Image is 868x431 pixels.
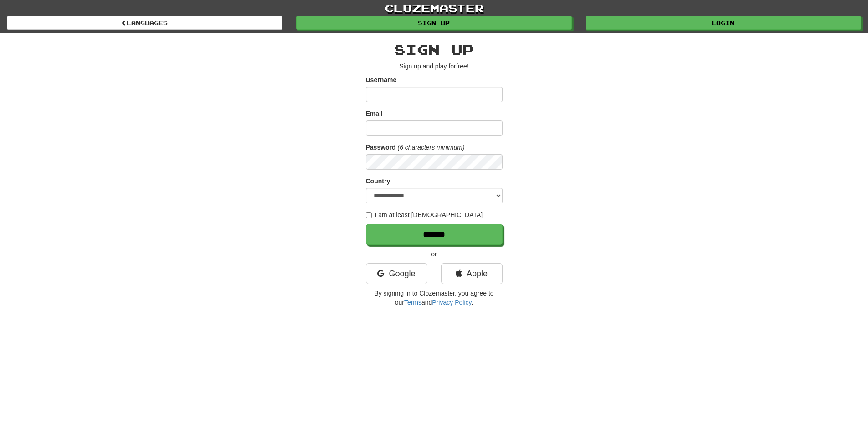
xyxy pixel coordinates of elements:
em: (6 characters minimum) [398,144,465,151]
a: Terms [404,299,421,306]
label: Country [366,177,390,186]
p: By signing in to Clozemaster, you agree to our and . [366,289,503,307]
label: Password [366,143,396,152]
a: Sign up [296,16,572,30]
h2: Sign up [366,42,503,57]
u: free [456,62,467,70]
p: or [366,249,503,259]
input: I am at least [DEMOGRAPHIC_DATA] [366,212,372,218]
a: Login [586,16,861,30]
label: Email [366,109,383,118]
a: Google [366,263,427,284]
a: Privacy Policy [432,299,471,306]
a: Languages [7,16,282,30]
label: Username [366,75,397,84]
p: Sign up and play for ! [366,62,503,71]
a: Apple [441,263,503,284]
label: I am at least [DEMOGRAPHIC_DATA] [366,210,483,219]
